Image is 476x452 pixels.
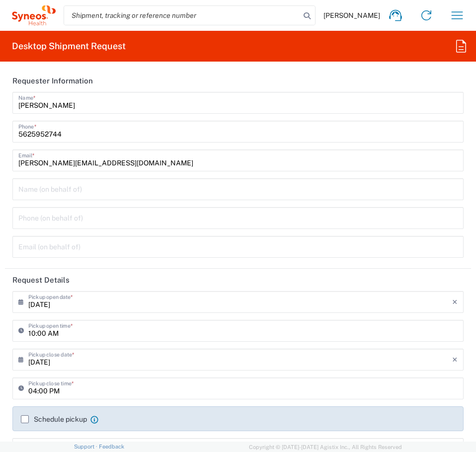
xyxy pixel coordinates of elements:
[21,415,87,423] label: Schedule pickup
[12,275,70,285] h2: Request Details
[74,444,99,450] a: Support
[249,443,402,452] span: Copyright © [DATE]-[DATE] Agistix Inc., All Rights Reserved
[12,76,93,86] h2: Requester Information
[452,352,458,368] i: ×
[323,11,380,20] span: [PERSON_NAME]
[64,6,300,25] input: Shipment, tracking or reference number
[12,40,126,52] h2: Desktop Shipment Request
[99,444,124,450] a: Feedback
[452,294,458,310] i: ×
